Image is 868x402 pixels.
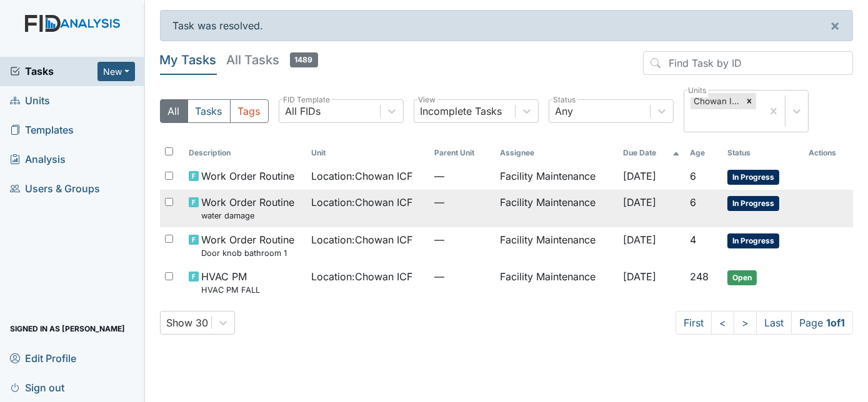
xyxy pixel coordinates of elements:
input: Toggle All Rows Selected [165,147,173,155]
span: Page [791,311,853,335]
a: First [676,311,712,335]
span: In Progress [727,196,779,211]
button: New [97,62,135,81]
span: — [434,232,490,247]
span: Users & Groups [10,179,100,199]
a: > [734,311,757,335]
span: Open [727,270,757,285]
span: Work Order Routine water damage [201,195,294,222]
span: 248 [690,270,709,283]
strong: 1 of 1 [826,316,845,329]
span: Units [10,91,50,110]
span: [DATE] [623,170,656,182]
span: 1489 [290,52,318,67]
th: Toggle SortBy [307,142,430,164]
span: Location : Chowan ICF [312,195,413,210]
td: Facility Maintenance [495,227,618,264]
td: Facility Maintenance [495,264,618,301]
button: Tasks [187,99,231,123]
th: Actions [804,142,853,164]
td: Facility Maintenance [495,190,618,227]
th: Toggle SortBy [685,142,722,164]
div: Any [556,104,574,119]
h5: All Tasks [227,51,318,69]
nav: task-pagination [676,311,853,335]
span: 6 [690,170,696,182]
span: [DATE] [623,196,656,208]
span: [DATE] [623,270,656,283]
span: — [434,195,490,210]
span: Work Order Routine Door knob bathroom 1 [201,232,294,259]
span: Location : Chowan ICF [312,232,413,247]
span: HVAC PM HVAC PM FALL [201,269,260,296]
span: × [830,16,840,34]
span: Analysis [10,150,66,169]
div: All FIDs [286,104,321,119]
small: Door knob bathroom 1 [201,247,294,259]
div: Incomplete Tasks [421,104,502,119]
div: Show 30 [167,315,209,330]
th: Assignee [495,142,618,164]
span: Location : Chowan ICF [312,269,413,284]
span: Templates [10,120,74,140]
th: Toggle SortBy [184,142,307,164]
span: Signed in as [PERSON_NAME] [10,319,125,338]
div: Task was resolved. [160,10,854,41]
span: [DATE] [623,233,656,246]
td: Facility Maintenance [495,164,618,190]
span: — [434,269,490,284]
span: Sign out [10,378,64,397]
th: Toggle SortBy [722,142,804,164]
small: water damage [201,210,294,222]
th: Toggle SortBy [429,142,495,164]
span: In Progress [727,233,779,248]
div: Chowan ICF [691,93,742,109]
span: Work Order Routine [201,169,294,184]
button: Tags [230,99,269,123]
a: < [711,311,734,335]
th: Toggle SortBy [618,142,684,164]
input: Find Task by ID [643,51,853,75]
h5: My Tasks [160,51,217,69]
button: All [160,99,188,123]
span: In Progress [727,170,779,185]
span: 6 [690,196,696,208]
button: × [817,11,852,41]
small: HVAC PM FALL [201,284,260,296]
div: Type filter [160,99,269,123]
a: Tasks [10,64,97,79]
span: 4 [690,233,696,246]
span: — [434,169,490,184]
span: Edit Profile [10,348,76,368]
a: Last [756,311,792,335]
span: Location : Chowan ICF [312,169,413,184]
